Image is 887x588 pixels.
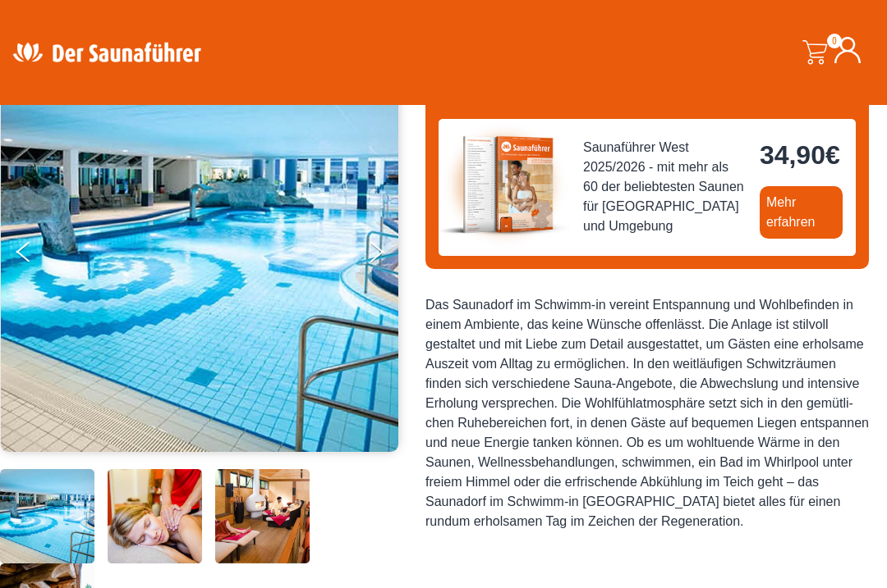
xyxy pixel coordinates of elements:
span: € [825,140,840,170]
img: der-saunafuehrer-2025-west.jpg [439,119,570,250]
button: Previous [16,235,57,276]
span: Saunaführer West 2025/2026 - mit mehr als 60 der beliebtesten Saunen für [GEOGRAPHIC_DATA] und Um... [583,138,747,236]
a: Mehr erfahren [760,186,843,239]
bdi: 34,90 [760,140,840,170]
div: Das Saunadorf im Schwimm-in vereint Entspannung und Wohlbefinden in einem Ambiente, das keine Wün... [425,295,869,531]
button: Next [367,235,408,276]
span: 0 [827,34,842,48]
